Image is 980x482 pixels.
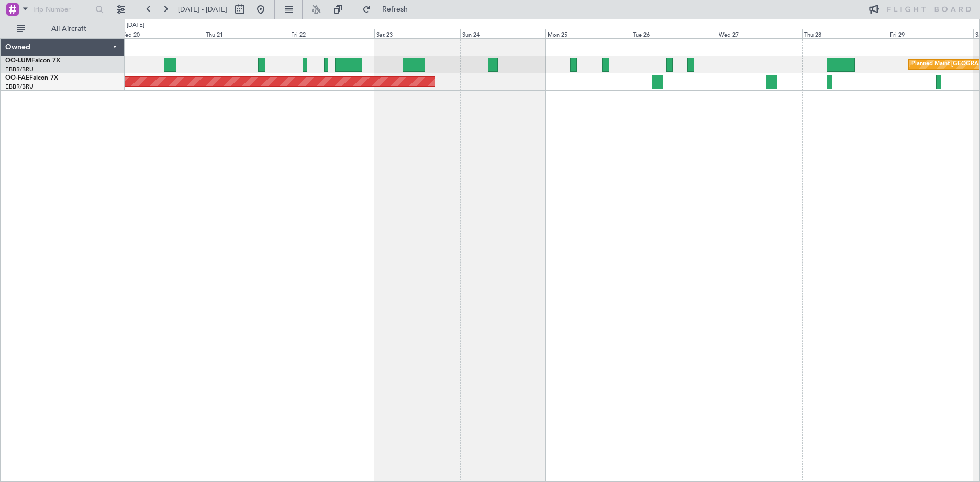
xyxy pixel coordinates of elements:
[631,29,716,38] div: Tue 26
[12,20,114,37] button: All Aircraft
[32,2,92,17] input: Trip Number
[717,29,802,38] div: Wed 27
[374,29,460,38] div: Sat 23
[118,29,203,38] div: Wed 20
[5,75,58,81] a: OO-FAEFalcon 7X
[127,21,144,30] div: [DATE]
[460,29,545,38] div: Sun 24
[5,58,31,64] span: OO-LUM
[888,29,973,38] div: Fri 29
[358,1,420,18] button: Refresh
[545,29,631,38] div: Mon 25
[178,5,227,14] span: [DATE] - [DATE]
[802,29,887,38] div: Thu 28
[5,83,34,91] a: EBBR/BRU
[289,29,374,38] div: Fri 22
[5,58,60,64] a: OO-LUMFalcon 7X
[204,29,289,38] div: Thu 21
[5,65,34,73] a: EBBR/BRU
[373,6,417,13] span: Refresh
[27,25,110,32] span: All Aircraft
[5,75,29,81] span: OO-FAE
